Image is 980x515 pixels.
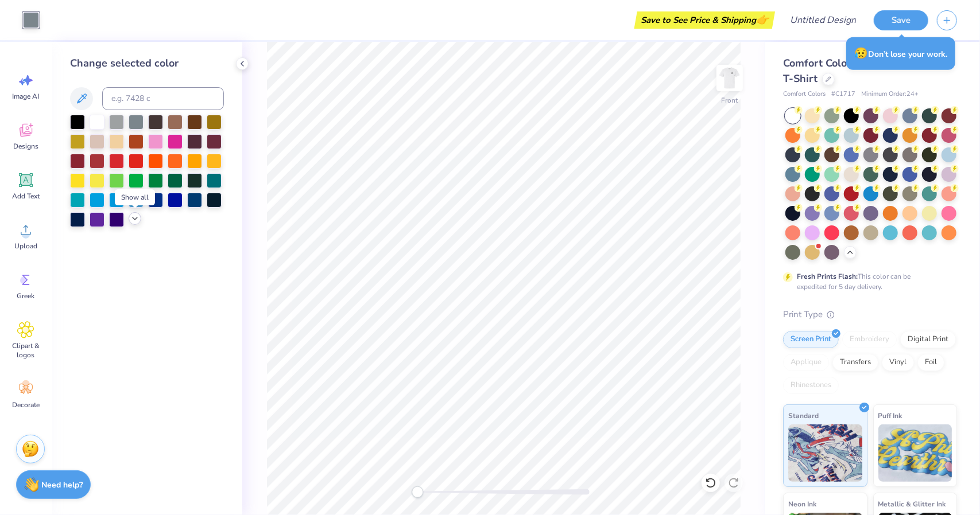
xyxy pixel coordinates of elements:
div: Print Type [783,308,957,321]
div: Front [722,95,738,106]
div: Screen Print [783,331,839,348]
span: Comfort Colors [783,89,826,99]
div: Embroidery [842,331,897,348]
span: Add Text [12,192,40,201]
div: Save to See Price & Shipping [637,11,772,29]
span: Upload [14,241,37,251]
span: 👉 [756,13,769,26]
div: This color can be expedited for 5 day delivery. [797,271,938,292]
span: Minimum Order: 24 + [861,89,919,99]
span: Puff Ink [878,409,902,422]
div: Rhinestones [783,377,839,394]
img: Front [718,67,741,89]
input: e.g. 7428 c [102,87,224,110]
span: Standard [788,409,819,422]
div: Transfers [832,354,878,371]
strong: Need help? [42,479,83,490]
span: 😥 [854,46,868,61]
img: Standard [788,424,862,482]
div: Accessibility label [412,486,423,498]
span: Neon Ink [788,498,816,510]
span: Decorate [12,400,40,409]
div: Digital Print [900,331,956,348]
strong: Fresh Prints Flash: [797,272,858,281]
span: Greek [17,291,35,301]
span: Designs [13,142,38,151]
div: Vinyl [882,354,914,371]
span: Clipart & logos [7,341,45,360]
div: Don’t lose your work. [846,37,955,70]
button: Save [874,10,928,30]
div: Change selected color [70,56,224,71]
span: Image AI [13,92,40,101]
span: # C1717 [831,89,855,99]
span: Metallic & Glitter Ink [878,498,946,510]
img: Puff Ink [878,424,952,482]
div: Show all [115,189,155,205]
div: Foil [917,354,944,371]
div: Applique [783,354,829,371]
span: Comfort Colors Adult Heavyweight T-Shirt [783,56,954,85]
input: Untitled Design [781,9,865,32]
